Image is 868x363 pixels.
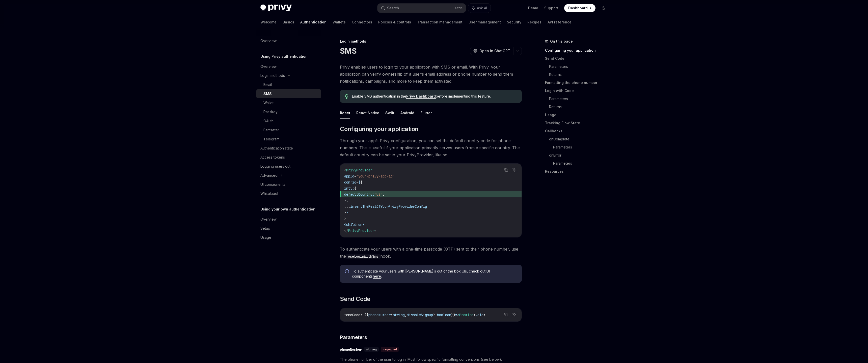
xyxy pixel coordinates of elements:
[545,79,612,87] a: Formatting the phone number
[356,174,395,178] span: "your-privy-app-id"
[260,73,285,79] div: Login methods
[340,125,418,133] span: Configuring your application
[455,6,463,10] span: Ctrl K
[340,39,522,44] div: Login methods
[344,180,356,185] span: config
[545,167,612,175] a: Resources
[260,53,308,59] h5: Using Privy authentication
[549,63,612,71] a: Parameters
[260,181,285,188] div: UI components
[260,163,290,169] div: Logging users out
[391,313,393,317] span: :
[455,313,459,317] span: =>
[378,16,411,28] a: Policies & controls
[527,16,541,28] a: Recipes
[354,174,356,178] span: =
[256,180,321,189] a: UI components
[260,145,293,151] div: Authentication state
[348,228,374,233] span: PrivyProvider
[263,136,279,142] div: Telegram
[256,107,321,116] a: Passkey
[366,347,377,351] span: string
[479,48,510,53] span: Open in ChatGPT
[283,16,294,28] a: Basics
[344,222,346,227] span: {
[528,6,538,11] a: Demo
[256,98,321,107] a: Wallet
[548,16,572,28] a: API reference
[340,334,367,341] span: Parameters
[340,347,362,352] div: phoneNumber
[256,126,321,135] a: Farcaster
[260,5,292,12] img: dark logo
[483,313,485,317] span: >
[407,313,433,317] span: disableSignup
[256,153,321,162] a: Access tokens
[256,189,321,198] a: Whitelabel
[344,174,354,178] span: appId
[263,82,272,88] div: Email
[256,36,321,45] a: Overview
[263,109,278,115] div: Passkey
[260,64,277,70] div: Overview
[362,222,364,227] span: }
[459,313,473,317] span: Promise
[360,180,362,185] span: {
[260,234,271,240] div: Usage
[256,215,321,224] a: Overview
[344,210,346,215] span: }
[545,87,612,95] a: Login with Code
[260,16,277,28] a: Welcome
[387,5,401,11] div: Search...
[260,216,277,222] div: Overview
[511,167,518,173] button: Ask AI
[346,254,380,259] code: useLoginWithSms
[356,107,379,119] button: React Native
[374,192,383,197] span: "US"
[553,143,612,151] a: Parameters
[544,6,558,11] a: Support
[352,94,517,99] span: Enable SMS authentication in the before implementing this feature.
[437,313,451,317] span: boolean
[383,192,385,197] span: ,
[549,95,612,103] a: Parameters
[406,94,436,99] a: Privy Dashboard
[340,295,370,303] span: Send Code
[263,118,274,124] div: OAuth
[545,119,612,127] a: Tracking Flow State
[549,103,612,111] a: Returns
[344,228,348,233] span: </
[352,16,372,28] a: Connectors
[344,168,346,172] span: <
[420,107,432,119] button: Flutter
[549,71,612,79] a: Returns
[385,107,394,119] button: Swift
[344,192,374,197] span: defaultCountry:
[356,180,358,185] span: =
[368,313,391,317] span: phoneNumber
[503,311,509,318] button: Copy the contents from the code block
[344,216,346,221] span: >
[469,16,501,28] a: User management
[549,151,612,159] a: onError
[344,198,348,203] span: },
[260,172,278,178] div: Advanced
[433,313,437,317] span: ?:
[507,16,521,28] a: Security
[374,228,376,233] span: >
[470,47,513,55] button: Open in ChatGPT
[373,274,381,279] a: here
[477,6,487,11] span: Ask AI
[503,167,509,173] button: Copy the contents from the code block
[417,16,463,28] a: Transaction management
[260,154,285,160] div: Access tokens
[468,4,491,13] button: Ask AI
[568,6,588,11] span: Dashboard
[256,62,321,71] a: Overview
[511,311,518,318] button: Ask AI
[475,313,483,317] span: void
[346,168,372,172] span: PrivyProvider
[333,16,346,28] a: Wallets
[354,186,356,191] span: {
[256,80,321,89] a: Email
